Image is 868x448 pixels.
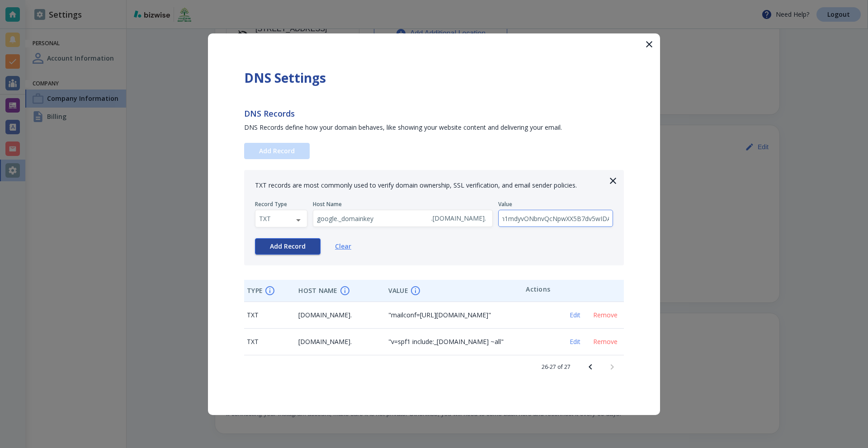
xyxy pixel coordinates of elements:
[526,285,550,293] h4: Actions
[593,339,618,345] span: Remove
[247,311,259,319] span: TXT
[298,311,352,319] span: [DOMAIN_NAME].
[270,243,306,250] span: Add Record
[388,311,491,319] span: "mailconf=[URL][DOMAIN_NAME]"
[244,108,624,119] h2: DNS Records
[255,201,307,208] p: Record Type
[255,181,577,189] span: TXT records are most commonly used to verify domain ownership, SSL verification, and email sender...
[313,201,493,208] p: Host Name
[255,210,307,227] div: TXT
[498,201,613,208] p: Value
[431,214,486,223] span: . [DOMAIN_NAME] .
[298,287,337,295] h4: HOST NAME
[255,238,321,255] button: Add Record
[388,287,408,295] h4: VALUE
[590,336,621,348] button: Remove
[335,242,351,251] button: Clear
[542,363,571,371] p: 26-27 of 27
[313,210,428,227] input: ex: @ or 'email'
[593,312,618,318] span: Remove
[590,309,621,321] button: Remove
[564,339,586,345] span: Edit
[499,210,613,227] input: ex: string of characters
[244,123,562,132] span: DNS Records define how your domain behaves, like showing your website content and delivering your...
[561,336,590,348] button: Edit
[564,312,586,318] span: Edit
[388,337,504,346] span: "v=spf1 include:_[DOMAIN_NAME] ~all"
[244,69,326,86] strong: DNS Settings
[247,337,259,346] span: TXT
[580,356,601,378] button: Previous page
[298,337,352,346] span: [DOMAIN_NAME].
[247,287,263,295] h4: TYPE
[561,309,590,321] button: Edit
